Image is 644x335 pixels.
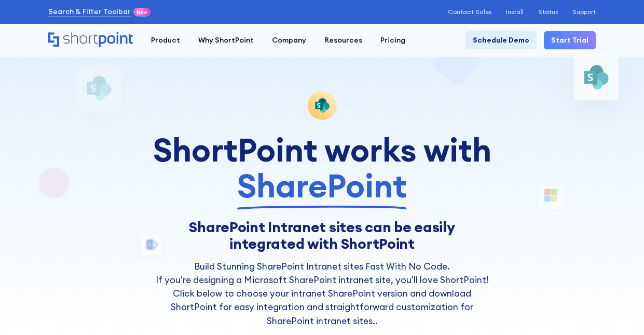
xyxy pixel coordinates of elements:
[152,260,492,273] h2: Build Stunning SharePoint Intranet sites Fast With No Code.
[237,168,407,204] span: SharePoint
[189,31,263,49] a: Why ShortPoint
[198,35,254,46] div: Why ShortPoint
[380,35,405,46] div: Pricing
[272,35,306,46] div: Company
[152,132,492,204] div: ShortPoint works with
[151,35,180,46] div: Product
[448,8,491,16] a: Contact Sales
[48,6,131,17] a: Search & Filter Toolbar
[152,273,492,328] p: If you're designing a Microsoft SharePoint intranet site, you'll love ShortPoint! Click below to ...
[152,219,492,252] h1: SharePoint Intranet sites can be easily integrated with ShortPoint
[371,31,414,49] a: Pricing
[544,31,596,49] a: Start Trial
[48,32,133,48] a: Home
[142,31,189,49] a: Product
[538,8,558,16] a: Status
[263,31,315,49] a: Company
[324,35,362,46] div: Resources
[572,8,596,16] a: Support
[506,8,524,16] a: Install
[465,31,537,49] a: Schedule Demo
[315,31,371,49] a: Resources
